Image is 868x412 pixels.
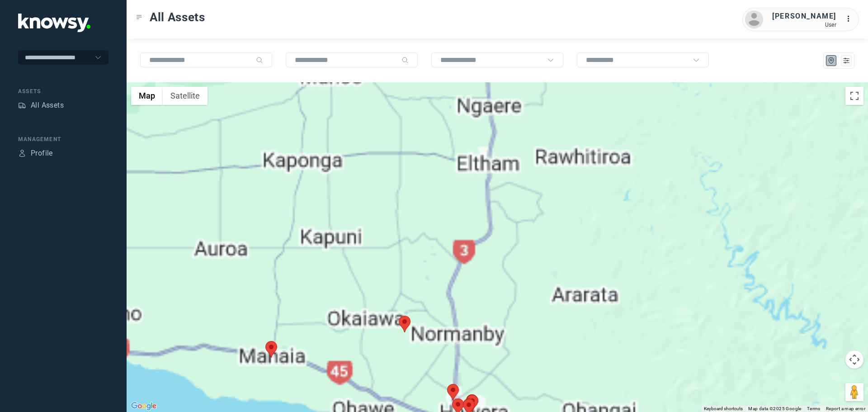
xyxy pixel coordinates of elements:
div: Search [401,57,409,64]
a: ProfileProfile [18,148,53,159]
div: All Assets [31,100,64,111]
a: Open this area in Google Maps (opens a new window) [129,400,159,412]
div: [PERSON_NAME] [772,11,836,22]
img: Application Logo [18,14,90,32]
button: Show street map [131,87,163,105]
div: Toggle Menu [136,14,142,20]
button: Map camera controls [845,350,863,369]
a: Terms [807,406,821,411]
button: Show satellite imagery [163,87,208,105]
img: Google [129,400,159,412]
tspan: ... [846,15,855,22]
div: Assets [18,101,26,109]
div: Profile [31,148,53,159]
div: User [772,22,836,28]
a: AssetsAll Assets [18,100,64,111]
div: : [845,14,856,26]
div: Search [256,57,263,64]
button: Keyboard shortcuts [704,406,743,412]
img: avatar.png [745,10,763,28]
span: All Assets [150,9,205,25]
div: Assets [18,87,108,95]
button: Toggle fullscreen view [845,87,863,105]
div: : [845,14,856,24]
div: List [842,57,850,65]
div: Map [827,57,835,65]
button: Drag Pegman onto the map to open Street View [845,383,863,401]
div: Profile [18,149,26,157]
a: Report a map error [826,406,865,411]
span: Map data ©2025 Google [748,406,801,411]
div: Management [18,135,108,143]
